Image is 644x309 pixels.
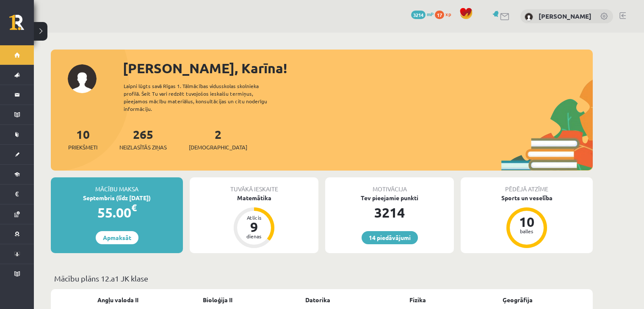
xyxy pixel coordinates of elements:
div: Sports un veselība [461,193,593,202]
a: 10Priekšmeti [68,127,97,152]
a: 14 piedāvājumi [362,231,418,244]
span: 17 [435,11,444,19]
span: mP [427,11,434,17]
img: Karīna Caune [525,13,533,21]
a: 265Neizlasītās ziņas [119,127,167,152]
div: dienas [241,234,267,239]
div: 10 [514,215,539,229]
div: Septembris (līdz [DATE]) [51,193,183,202]
a: Datorika [305,295,330,304]
span: [DEMOGRAPHIC_DATA] [189,143,247,152]
span: 3214 [411,11,426,19]
div: Pēdējā atzīme [461,177,593,193]
a: Rīgas 1. Tālmācības vidusskola [9,15,34,36]
a: Matemātika Atlicis 9 dienas [190,193,318,249]
p: Mācību plāns 12.a1 JK klase [54,273,589,284]
div: 9 [241,220,267,234]
span: xp [445,11,451,17]
div: [PERSON_NAME], Karīna! [123,58,593,78]
div: balles [514,229,539,234]
span: € [131,201,137,214]
div: Motivācija [325,177,454,193]
div: Mācību maksa [51,177,183,193]
a: Bioloģija II [203,295,232,304]
a: 17 xp [435,11,455,17]
a: Ģeogrāfija [503,295,533,304]
a: Sports un veselība 10 balles [461,193,593,249]
div: Tuvākā ieskaite [190,177,318,193]
div: Laipni lūgts savā Rīgas 1. Tālmācības vidusskolas skolnieka profilā. Šeit Tu vari redzēt tuvojošo... [124,82,282,113]
div: Atlicis [241,215,267,220]
a: [PERSON_NAME] [539,12,591,20]
span: Priekšmeti [68,143,97,152]
a: Fizika [409,295,426,304]
a: 2[DEMOGRAPHIC_DATA] [189,127,247,152]
a: Angļu valoda II [97,295,138,304]
div: 3214 [325,202,454,223]
div: Tev pieejamie punkti [325,193,454,202]
span: Neizlasītās ziņas [119,143,167,152]
a: 3214 mP [411,11,434,17]
a: Apmaksāt [96,231,138,244]
div: 55.00 [51,202,183,223]
div: Matemātika [190,193,318,202]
